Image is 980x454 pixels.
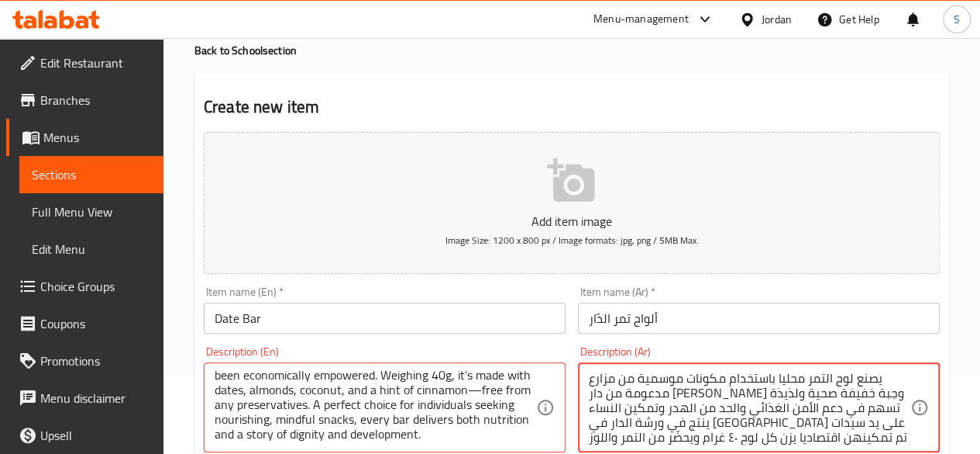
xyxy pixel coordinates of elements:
a: Menus [6,119,163,156]
span: Promotions [40,352,151,370]
a: Coupons [6,305,163,342]
a: Choice Groups [6,268,163,305]
p: Add item image [228,212,916,230]
span: Coupons [40,314,151,333]
a: Full Menu View [19,193,163,230]
textarea: يصنع لوح التمر محليا باستخدام مكونات موسمية من مزارع مدعومة من دار [PERSON_NAME] وجبة خفيفة صحية ... [589,371,910,445]
span: Branches [40,91,151,109]
div: Jordan [762,11,792,28]
span: Image Size: 1200 x 800 px / Image formats: jpg, png / 5MB Max. [445,231,698,249]
span: Edit Restaurant [40,54,151,72]
span: Sections [32,165,151,184]
a: Edit Menu [19,230,163,268]
input: Enter name En [204,303,566,334]
span: Full Menu View [32,203,151,221]
a: Edit Restaurant [6,44,163,81]
h2: Create new item [204,95,940,119]
div: Menu-management [593,10,689,29]
a: Menu disclaimer [6,379,163,417]
button: Add item imageImage Size: 1200 x 800 px / Image formats: jpg, png / 5MB Max. [204,132,940,274]
a: Branches [6,81,163,119]
h4: Back to School section [194,43,949,58]
a: Promotions [6,342,163,379]
textarea: The ADDAR Date Bar is a locally produced, healthy, and delicious snack made with seasonal ingredi... [215,371,536,445]
a: Sections [19,156,163,193]
span: Choice Groups [40,277,151,296]
span: Menus [43,128,151,147]
span: S [954,11,960,28]
a: Upsell [6,417,163,454]
span: Menu disclaimer [40,389,151,407]
input: Enter name Ar [578,303,940,334]
span: Edit Menu [32,240,151,258]
span: Upsell [40,426,151,445]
